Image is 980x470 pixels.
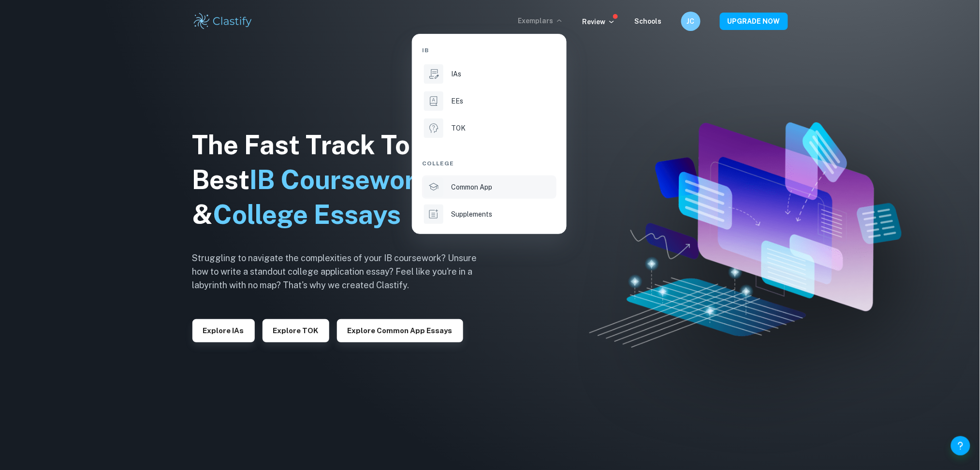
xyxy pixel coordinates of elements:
p: Common App [451,182,492,192]
span: IB [422,46,429,55]
a: Common App [422,176,556,199]
a: EEs [422,89,556,113]
span: College [422,159,454,168]
a: TOK [422,117,556,140]
a: Supplements [422,203,556,226]
a: IAs [422,62,556,86]
p: TOK [451,123,466,133]
p: EEs [451,96,463,106]
p: IAs [451,69,461,79]
p: Supplements [451,209,492,220]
